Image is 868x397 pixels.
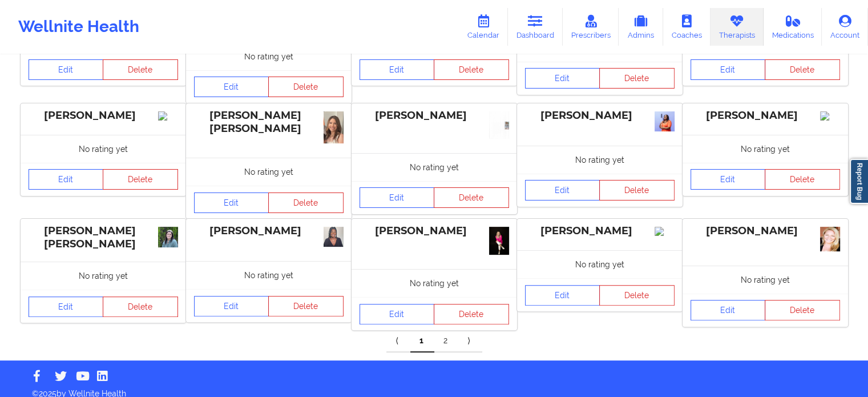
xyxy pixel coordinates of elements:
[691,300,766,320] a: Edit
[194,296,269,316] a: Edit
[765,169,840,190] button: Delete
[525,224,675,238] div: [PERSON_NAME]
[268,296,344,316] button: Delete
[103,169,178,190] button: Delete
[21,135,186,163] div: No rating yet
[683,266,848,294] div: No rating yet
[186,42,352,70] div: No rating yet
[410,330,434,352] a: 1
[822,8,868,46] a: Account
[655,227,675,236] img: Image%2Fplaceholer-image.png
[563,8,619,46] a: Prescribers
[489,227,509,255] img: 12.jpg
[764,8,822,46] a: Medications
[360,109,509,122] div: [PERSON_NAME]
[765,300,840,320] button: Delete
[517,250,683,278] div: No rating yet
[691,59,766,80] a: Edit
[103,59,178,80] button: Delete
[268,193,344,213] button: Delete
[324,111,344,143] img: be165684-895b-4be5-b409-4b8b4505697c_IMG_0669.jpg
[434,304,509,324] button: Delete
[434,330,458,352] a: 2
[186,261,352,289] div: No rating yet
[663,8,710,46] a: Coaches
[691,169,766,190] a: Edit
[517,146,683,174] div: No rating yet
[360,187,435,208] a: Edit
[459,8,508,46] a: Calendar
[820,111,840,121] img: Image%2Fplaceholer-image.png
[525,68,600,89] a: Edit
[324,227,344,247] img: 0.jpg
[194,109,344,135] div: [PERSON_NAME] [PERSON_NAME]
[29,59,104,80] a: Edit
[434,59,509,80] button: Delete
[29,169,104,190] a: Edit
[525,285,600,306] a: Edit
[158,227,178,247] img: IMG_2059.jpeg
[850,159,868,204] a: Report Bug
[21,262,186,290] div: No rating yet
[599,285,675,306] button: Delete
[525,180,600,200] a: Edit
[158,111,178,121] img: Image%2Fplaceholer-image.png
[599,68,675,89] button: Delete
[683,135,848,163] div: No rating yet
[765,59,840,80] button: Delete
[655,111,675,131] img: 2f8acd65-a77a-48d8-a74f-b2af1b9fa0c9_IMG_4765.jpeg
[29,109,178,122] div: [PERSON_NAME]
[352,269,517,297] div: No rating yet
[434,187,509,208] button: Delete
[194,224,344,238] div: [PERSON_NAME]
[103,296,178,317] button: Delete
[186,158,352,186] div: No rating yet
[194,193,269,213] a: Edit
[268,77,344,97] button: Delete
[619,8,663,46] a: Admins
[29,224,178,251] div: [PERSON_NAME] [PERSON_NAME]
[360,224,509,238] div: [PERSON_NAME]
[360,59,435,80] a: Edit
[691,224,840,238] div: [PERSON_NAME]
[691,109,840,122] div: [PERSON_NAME]
[458,330,482,352] a: Next item
[525,109,675,122] div: [PERSON_NAME]
[386,330,410,352] a: Previous item
[194,77,269,97] a: Edit
[352,153,517,181] div: No rating yet
[710,8,764,46] a: Therapists
[360,304,435,324] a: Edit
[508,8,563,46] a: Dashboard
[599,180,675,200] button: Delete
[29,296,104,317] a: Edit
[820,227,840,251] img: 13248066-67d3-4db9-97e5-7632f366b313fullsizeoutput_1216.jpeg
[489,111,509,139] img: da1aad8f-93a8-4a57-89ea-ab5c8aaa8e19_Scan_20250108.jpg
[386,330,482,352] div: Pagination Navigation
